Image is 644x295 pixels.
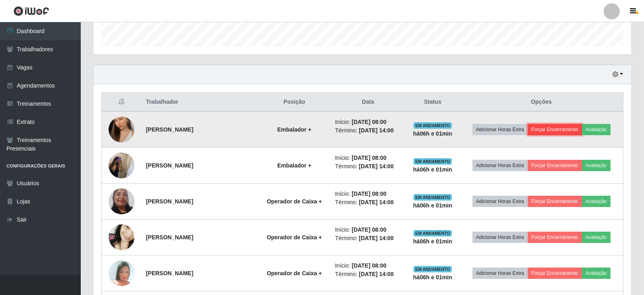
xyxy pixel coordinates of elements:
button: Adicionar Horas Extra [472,268,528,279]
time: [DATE] 14:00 [359,127,394,134]
time: [DATE] 08:00 [352,155,386,161]
span: EM ANDAMENTO [413,194,452,201]
button: Avaliação [582,124,610,135]
time: [DATE] 08:00 [352,262,386,269]
button: Forçar Encerramento [528,196,582,207]
th: Trabalhador [141,93,258,112]
span: EM ANDAMENTO [413,266,452,272]
time: [DATE] 14:00 [359,163,394,169]
button: Adicionar Horas Extra [472,124,528,135]
li: Término: [335,270,401,278]
strong: Embalador + [277,126,311,133]
li: Início: [335,262,401,270]
strong: Operador de Caixa + [267,270,322,276]
strong: há 06 h e 01 min [413,130,452,137]
strong: há 06 h e 01 min [413,202,452,209]
strong: Operador de Caixa + [267,234,322,241]
strong: [PERSON_NAME] [146,126,193,133]
img: 1750772322014.jpeg [109,148,134,182]
strong: há 06 h e 01 min [413,238,452,245]
strong: [PERSON_NAME] [146,270,193,276]
span: EM ANDAMENTO [413,158,452,165]
button: Adicionar Horas Extra [472,196,528,207]
li: Início: [335,118,401,126]
button: Forçar Encerramento [528,124,582,135]
th: Status [406,93,459,112]
strong: há 06 h e 01 min [413,274,452,280]
button: Avaliação [582,268,610,279]
button: Forçar Encerramento [528,268,582,279]
button: Adicionar Horas Extra [472,232,528,243]
li: Início: [335,226,401,234]
li: Término: [335,234,401,243]
button: Avaliação [582,232,610,243]
li: Término: [335,198,401,207]
time: [DATE] 08:00 [352,190,386,197]
img: 1735568187482.jpeg [109,209,134,266]
th: Data [330,93,406,112]
img: CoreUI Logo [13,6,49,16]
time: [DATE] 14:00 [359,235,394,241]
time: [DATE] 08:00 [352,226,386,233]
time: [DATE] 08:00 [352,119,386,125]
button: Avaliação [582,196,610,207]
li: Início: [335,190,401,198]
th: Posição [258,93,330,112]
strong: Embalador + [277,162,311,169]
span: EM ANDAMENTO [413,122,452,129]
strong: Operador de Caixa + [267,198,322,205]
th: Opções [459,93,623,112]
span: EM ANDAMENTO [413,230,452,236]
li: Início: [335,154,401,162]
li: Término: [335,162,401,171]
button: Forçar Encerramento [528,232,582,243]
button: Adicionar Horas Extra [472,160,528,171]
button: Avaliação [582,160,610,171]
time: [DATE] 14:00 [359,199,394,205]
time: [DATE] 14:00 [359,271,394,277]
strong: [PERSON_NAME] [146,162,193,169]
button: Forçar Encerramento [528,160,582,171]
img: 1737214491896.jpeg [109,254,134,292]
img: 1726843686104.jpeg [109,107,134,153]
strong: [PERSON_NAME] [146,198,193,205]
img: 1701346720849.jpeg [109,174,134,228]
strong: [PERSON_NAME] [146,234,193,241]
strong: há 06 h e 01 min [413,166,452,173]
li: Término: [335,126,401,135]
